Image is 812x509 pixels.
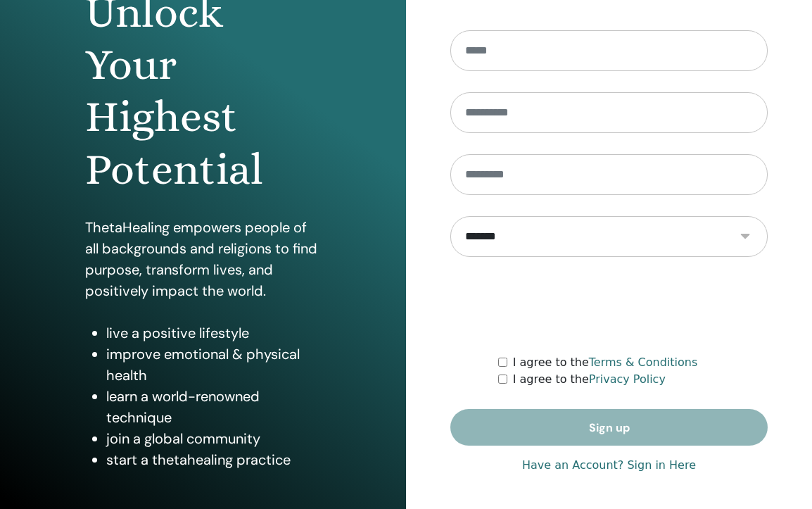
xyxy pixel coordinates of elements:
label: I agree to the [513,371,666,388]
a: Have an Account? Sign in Here [522,457,696,474]
iframe: reCAPTCHA [502,278,716,333]
li: learn a world-renowned technique [106,386,321,428]
a: Terms & Conditions [589,356,697,369]
a: Privacy Policy [589,372,666,386]
li: improve emotional & physical health [106,344,321,386]
li: join a global community [106,428,321,449]
label: I agree to the [513,354,698,371]
p: ThetaHealing empowers people of all backgrounds and religions to find purpose, transform lives, a... [85,217,321,301]
li: start a thetahealing practice [106,449,321,470]
li: live a positive lifestyle [106,322,321,344]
